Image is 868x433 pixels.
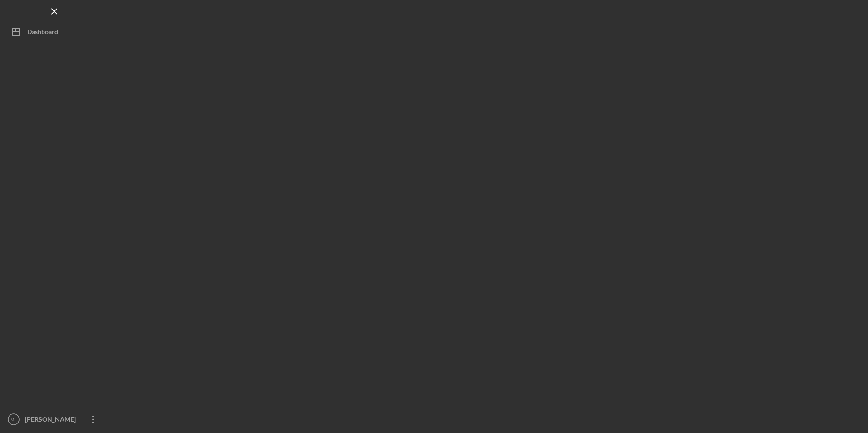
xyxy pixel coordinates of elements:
[23,410,82,431] div: [PERSON_NAME]
[10,417,17,422] text: ML
[5,410,104,428] button: ML[PERSON_NAME]
[5,23,104,41] button: Dashboard
[27,23,58,43] div: Dashboard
